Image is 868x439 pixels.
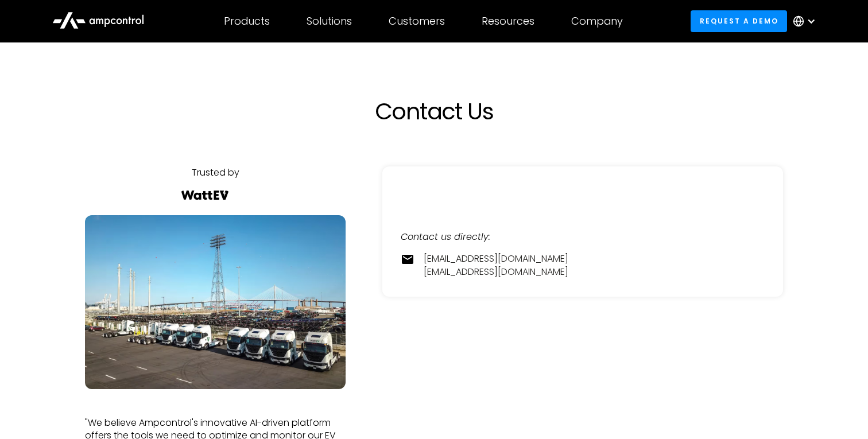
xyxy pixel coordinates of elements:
div: Resources [482,15,534,28]
a: Request a demo [691,10,787,32]
a: [EMAIL_ADDRESS][DOMAIN_NAME] [424,252,568,265]
h1: Contact Us [181,98,687,125]
div: Contact us directly: [401,231,765,243]
img: Watt EV Logo Real [180,191,230,200]
div: Company [571,15,623,28]
a: [EMAIL_ADDRESS][DOMAIN_NAME] [424,266,568,278]
div: Solutions [307,15,352,28]
div: Products [224,15,270,28]
div: Customers [389,15,445,28]
div: Trusted by [192,166,239,179]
